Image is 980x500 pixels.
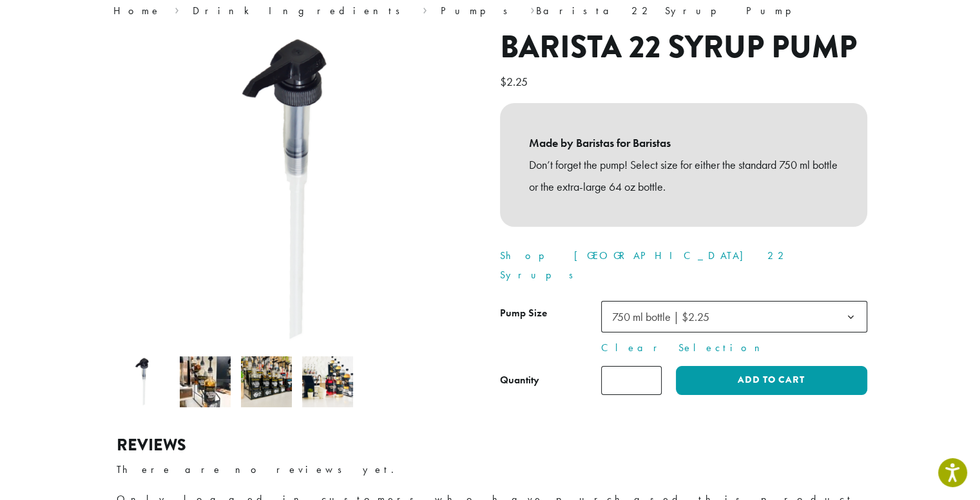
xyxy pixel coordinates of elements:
[193,4,408,17] a: Drink Ingredients
[500,74,506,89] span: $
[113,3,867,19] nav: Breadcrumb
[500,74,531,89] bdi: 2.25
[500,29,867,66] h1: Barista 22 Syrup Pump
[529,154,838,198] p: Don’t forget the pump! Select size for either the standard 750 ml bottle or the extra-large 64 oz...
[119,356,169,407] img: Barista 22 Syrup Pump
[500,249,789,282] a: Shop [GEOGRAPHIC_DATA] 22 Syrups
[117,436,864,455] h2: Reviews
[441,4,516,17] a: Pumps
[113,4,161,17] a: Home
[180,356,231,407] img: Barista 22 Syrup Pump - Image 2
[117,460,864,479] p: There are no reviews yet.
[529,132,838,154] b: Made by Baristas for Baristas
[241,356,292,407] img: Barista 22 Syrup Pump - Image 3
[302,356,353,407] img: Barista 22 Syrup Pump - Image 4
